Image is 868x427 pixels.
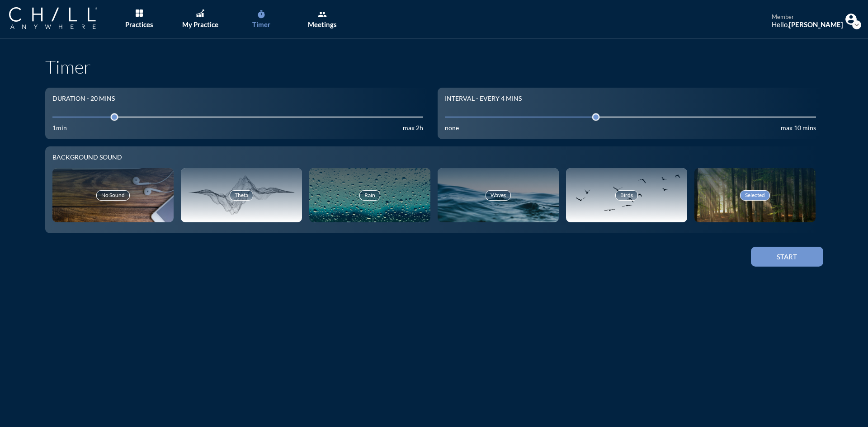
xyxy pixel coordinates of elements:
div: Selected [740,190,770,200]
div: My Practice [182,20,218,28]
div: 1min [52,124,67,132]
a: Company Logo [9,7,115,30]
div: Practices [125,20,153,28]
div: max 2h [403,124,423,132]
div: none [445,124,459,132]
div: max 10 mins [781,124,816,132]
div: Birds [615,190,638,200]
i: expand_more [852,20,861,29]
div: Interval - Every 4 mins [445,95,522,103]
div: Meetings [308,20,337,28]
img: List [136,9,143,17]
button: Start [751,247,823,267]
div: Timer [252,20,270,28]
img: Graph [196,9,204,17]
div: member [772,14,843,21]
i: group [318,10,327,19]
img: Profile icon [845,14,857,25]
h1: Timer [45,56,823,78]
div: Start [767,253,807,261]
div: Rain [359,190,380,200]
div: No Sound [96,190,130,200]
strong: [PERSON_NAME] [789,20,843,28]
div: Duration - 20 mins [52,95,115,103]
div: Background sound [52,154,816,161]
img: Company Logo [9,7,97,29]
div: Waves [486,190,511,200]
div: Theta [230,190,253,200]
div: Hello, [772,20,843,28]
i: timer [257,10,266,19]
